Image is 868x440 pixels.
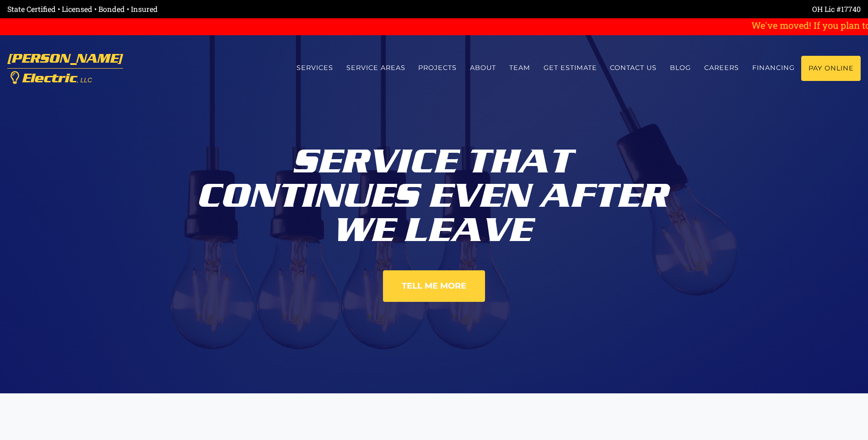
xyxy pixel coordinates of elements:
[77,76,92,84] span: , LLC
[464,56,503,80] a: About
[663,56,698,80] a: Blog
[801,56,861,81] a: Pay Online
[7,47,123,90] a: [PERSON_NAME] Electric, LLC
[503,56,537,80] a: Team
[180,137,688,247] div: Service That Continues Even After We Leave
[745,56,801,80] a: Financing
[698,56,746,80] a: Careers
[290,56,340,80] a: Services
[383,270,485,302] a: Tell Me More
[604,56,663,80] a: Contact us
[537,56,604,80] a: Get estimate
[434,4,861,15] div: OH Lic #17740
[340,56,412,80] a: Service Areas
[7,4,434,15] div: State Certified • Licensed • Bonded • Insured
[412,56,464,80] a: Projects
